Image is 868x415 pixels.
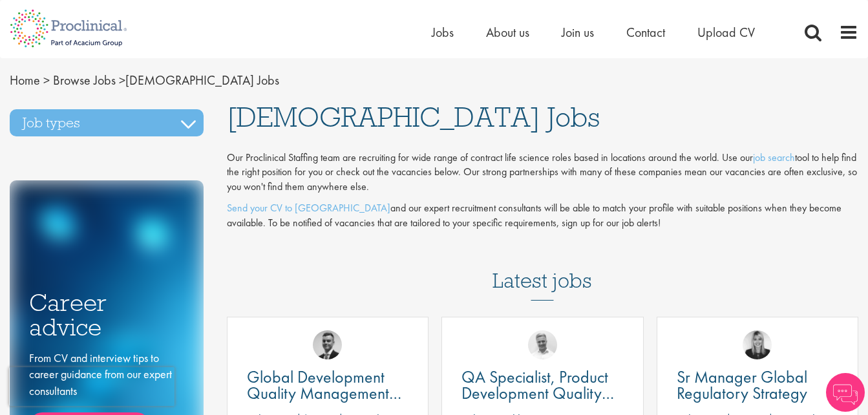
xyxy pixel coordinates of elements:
[432,24,454,41] a: Jobs
[10,72,279,89] span: [DEMOGRAPHIC_DATA] Jobs
[626,24,665,41] a: Contact
[227,100,600,134] span: [DEMOGRAPHIC_DATA] Jobs
[29,290,184,340] h3: Career advice
[227,201,390,215] a: Send your CV to [GEOGRAPHIC_DATA]
[528,330,557,359] img: Joshua Bye
[10,109,204,136] h3: Job types
[53,72,116,89] a: breadcrumb link to Browse Jobs
[313,330,342,359] img: Alex Bill
[826,373,865,412] img: Chatbot
[562,24,594,41] a: Join us
[753,151,795,164] a: job search
[677,369,838,401] a: Sr Manager Global Regulatory Strategy
[9,367,175,406] iframe: reCAPTCHA
[227,201,858,231] p: and our expert recruitment consultants will be able to match your profile with suitable positions...
[43,72,50,89] span: >
[227,151,858,195] p: Our Proclinical Staffing team are recruiting for wide range of contract life science roles based ...
[492,237,592,301] h3: Latest jobs
[461,369,623,401] a: QA Specialist, Product Development Quality (PDQ)
[697,24,755,41] a: Upload CV
[677,366,807,404] span: Sr Manager Global Regulatory Strategy
[486,24,529,41] a: About us
[10,72,40,89] a: breadcrumb link to Home
[247,369,408,401] a: Global Development Quality Management (GCP)
[743,330,772,359] img: Janelle Jones
[119,72,125,89] span: >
